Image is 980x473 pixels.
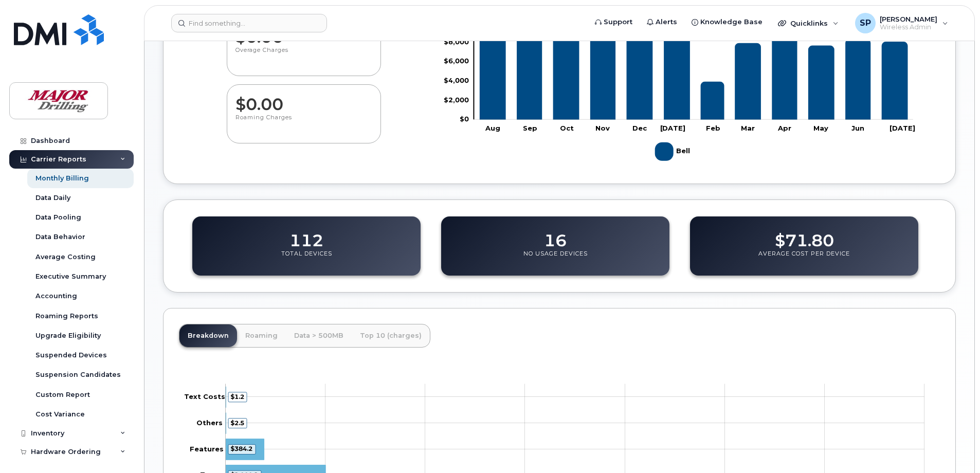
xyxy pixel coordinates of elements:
a: Data > 500MB [286,324,352,347]
span: SP [860,17,871,29]
tspan: $384.2 [230,445,252,452]
p: Average Cost Per Device [758,250,850,268]
tspan: $2.5 [230,419,244,426]
dd: 16 [544,221,567,250]
tspan: $8,000 [444,37,469,45]
a: Support [588,12,640,32]
tspan: Mar [741,124,755,132]
span: Quicklinks [790,19,828,27]
tspan: [DATE] [890,124,915,132]
tspan: Text Costs [184,392,225,401]
tspan: Oct [559,124,573,132]
a: Breakdown [179,324,237,347]
tspan: Nov [595,124,610,132]
p: Overage Charges [235,46,372,65]
g: Legend [655,138,693,165]
span: Wireless Admin [880,23,937,31]
span: Support [604,17,632,27]
tspan: Others [196,418,223,426]
p: Roaming Charges [235,114,372,132]
tspan: $4,000 [444,76,469,84]
tspan: Features [190,444,224,452]
dd: $71.80 [775,221,834,250]
a: Top 10 (charges) [352,324,430,347]
tspan: Apr [777,124,791,132]
input: Find something... [171,14,327,32]
dd: $0.00 [235,85,372,114]
a: Roaming [237,324,286,347]
span: [PERSON_NAME] [880,15,937,23]
span: Knowledge Base [700,17,763,27]
tspan: Aug [484,124,500,132]
tspan: Dec [632,124,647,132]
a: Knowledge Base [684,12,770,32]
p: Total Devices [281,250,332,268]
tspan: $6,000 [444,57,469,65]
tspan: [DATE] [660,124,685,132]
div: Quicklinks [771,13,846,33]
g: Bell [655,138,693,165]
tspan: Sep [522,124,537,132]
tspan: Feb [706,124,720,132]
tspan: Jun [851,124,864,132]
a: Alerts [640,12,684,32]
tspan: $0 [460,115,469,123]
span: Alerts [656,17,677,27]
tspan: May [813,124,828,132]
p: No Usage Devices [523,250,588,268]
tspan: $2,000 [444,95,469,103]
tspan: $1.2 [230,392,244,400]
div: Shilpa Puri [848,13,955,33]
dd: 112 [289,221,323,250]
